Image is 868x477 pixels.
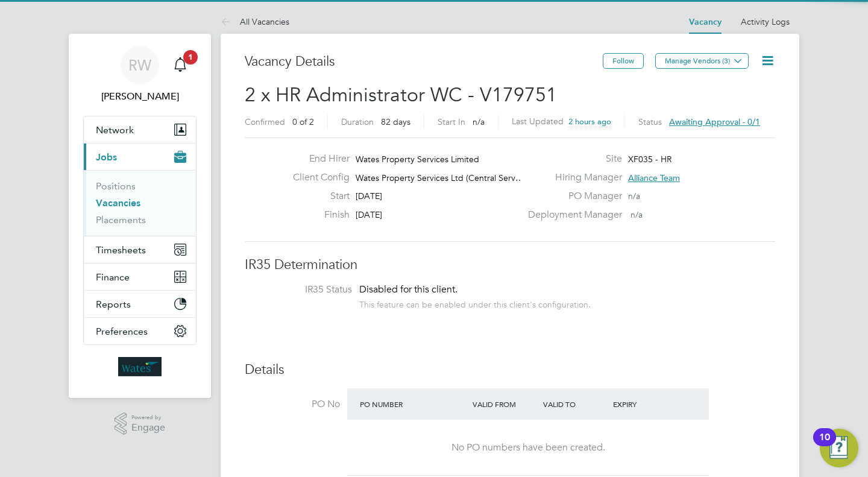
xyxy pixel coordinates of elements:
button: Manage Vendors (3) [655,53,749,69]
span: Network [96,124,134,136]
button: Follow [603,53,644,69]
button: Open Resource Center, 10 new notifications [820,429,858,467]
label: Site [521,153,622,165]
label: Duration [341,116,374,127]
label: Start [283,190,350,203]
span: n/a [628,191,640,201]
span: 82 days [381,116,410,127]
div: This feature can be enabled under this client's configuration. [359,296,591,310]
span: Jobs [96,151,117,163]
nav: Main navigation [69,34,211,398]
span: Rachel Wright [83,89,197,104]
a: Vacancy [689,17,722,27]
h3: Vacancy Details [245,53,603,71]
label: Client Config [283,171,350,184]
label: Last Updated [512,116,564,127]
label: Confirmed [245,116,285,127]
label: Status [638,116,662,127]
div: Valid To [540,393,611,415]
label: Hiring Manager [521,171,622,184]
a: Go to home page [83,357,197,376]
div: Valid From [470,393,540,415]
span: Powered by [131,412,165,423]
button: Finance [84,264,196,290]
span: Preferences [96,326,148,337]
div: Jobs [84,170,196,236]
span: 0 of 2 [292,116,314,127]
button: Network [84,116,196,143]
a: All Vacancies [221,16,289,27]
button: Reports [84,291,196,317]
label: IR35 Status [257,283,352,296]
label: Finish [283,209,350,221]
span: [DATE] [356,209,382,220]
a: RW[PERSON_NAME] [83,46,197,104]
span: Wates Property Services Limited [356,154,479,165]
img: wates-logo-retina.png [118,357,162,376]
span: 1 [183,50,198,65]
span: n/a [473,116,485,127]
span: RW [128,57,151,73]
span: Timesheets [96,244,146,256]
span: XF035 - HR [628,154,671,165]
span: n/a [631,209,643,220]
span: Wates Property Services Ltd (Central Serv… [356,172,524,183]
span: Finance [96,271,130,283]
label: End Hirer [283,153,350,165]
label: PO Manager [521,190,622,203]
button: Jobs [84,144,196,170]
span: Engage [131,423,165,433]
h3: IR35 Determination [245,256,775,274]
span: [DATE] [356,191,382,201]
span: 2 hours ago [568,116,611,127]
a: Positions [96,180,136,192]
a: Powered byEngage [115,412,166,435]
a: Vacancies [96,197,140,209]
span: 2 x HR Administrator WC - V179751 [245,83,557,107]
a: 1 [168,46,192,84]
label: Deployment Manager [521,209,622,221]
a: Placements [96,214,146,226]
h3: Details [245,361,775,379]
button: Preferences [84,318,196,344]
span: Awaiting approval - 0/1 [669,116,760,127]
span: Reports [96,299,131,310]
div: PO Number [357,393,470,415]
a: Activity Logs [741,16,790,27]
button: Timesheets [84,236,196,263]
div: No PO numbers have been created. [359,441,697,454]
span: Alliance Team [628,172,680,183]
div: Expiry [610,393,681,415]
div: 10 [819,437,830,453]
label: Start In [438,116,465,127]
label: PO No [245,398,340,411]
span: Disabled for this client. [359,283,458,295]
